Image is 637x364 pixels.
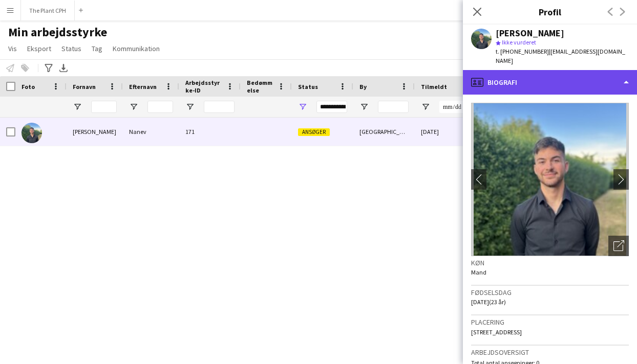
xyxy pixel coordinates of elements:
button: Åbn Filtermenu [129,102,138,111]
app-action-btn: Avancerede filtre [43,62,55,74]
img: Nikolaj Nanev [22,123,42,143]
span: Tag [92,44,102,53]
span: Kommunikation [113,44,160,53]
div: [GEOGRAPHIC_DATA] [353,118,415,146]
a: Tag [88,42,107,55]
span: Status [298,83,318,90]
span: Bedømmelse [247,79,273,94]
span: Ansøger [298,128,330,136]
span: Foto [22,83,35,90]
span: [STREET_ADDRESS] [471,328,522,336]
span: Tilmeldt [421,83,447,90]
span: Min arbejdsstyrke [8,25,107,40]
div: [PERSON_NAME] [496,29,564,38]
span: Arbejdsstyrke-ID [185,79,222,94]
span: Efternavn [129,83,157,90]
div: Biografi [463,70,637,95]
span: Mand [471,268,486,276]
button: Åbn Filtermenu [73,102,82,111]
span: Eksport [27,44,51,53]
div: [PERSON_NAME] [67,118,123,146]
img: Mandskabs avatar eller foto [471,103,629,256]
button: Åbn Filtermenu [298,102,307,111]
input: Efternavn Filter Input [147,101,173,113]
span: Status [61,44,81,53]
input: Tilmeldt Filter Input [439,101,470,113]
a: Kommunikation [109,42,164,55]
span: t. [PHONE_NUMBER] [496,48,549,55]
app-action-btn: Eksporter XLSX [57,62,70,74]
span: Vis [8,44,17,53]
span: Fornavn [73,83,96,90]
a: Eksport [23,42,55,55]
button: Åbn Filtermenu [421,102,430,111]
button: Åbn Filtermenu [359,102,369,111]
h3: Fødselsdag [471,288,629,297]
h3: Køn [471,258,629,267]
input: Fornavn Filter Input [91,101,117,113]
input: Arbejdsstyrke-ID Filter Input [204,101,235,113]
button: Åbn Filtermenu [185,102,195,111]
div: [DATE] [415,118,476,146]
input: By Filter Input [378,101,409,113]
div: Nanev [123,118,179,146]
span: Ikke vurderet [502,38,536,46]
span: [DATE] (23 år) [471,298,506,306]
h3: Placering [471,317,629,327]
div: 171 [179,118,241,146]
h3: Arbejdsoversigt [471,348,629,357]
div: Åbn foto pop-in [608,236,629,256]
span: By [359,83,367,90]
h3: Profil [463,5,637,18]
a: Status [57,42,86,55]
a: Vis [4,42,21,55]
span: | [EMAIL_ADDRESS][DOMAIN_NAME] [496,48,625,64]
button: The Plant CPH [21,1,75,20]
